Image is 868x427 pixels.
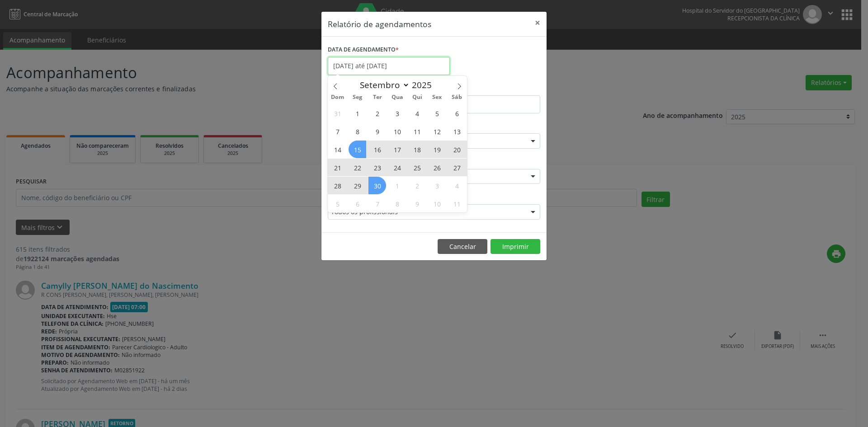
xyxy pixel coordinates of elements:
[348,94,368,100] span: Seg
[349,195,366,212] span: Outubro 6, 2025
[428,177,446,194] span: Outubro 3, 2025
[328,57,450,75] input: Selecione uma data ou intervalo
[388,104,406,122] span: Setembro 3, 2025
[427,94,447,100] span: Sex
[408,195,426,212] span: Outubro 9, 2025
[368,177,386,194] span: Setembro 30, 2025
[349,141,366,158] span: Setembro 15, 2025
[408,159,426,176] span: Setembro 25, 2025
[329,195,346,212] span: Outubro 5, 2025
[388,177,406,194] span: Outubro 1, 2025
[436,95,540,113] input: Selecione o horário final
[428,104,446,122] span: Setembro 5, 2025
[329,177,346,194] span: Setembro 28, 2025
[368,122,386,140] span: Setembro 9, 2025
[448,122,466,140] span: Setembro 13, 2025
[407,94,427,100] span: Qui
[410,79,439,91] input: Year
[368,159,386,176] span: Setembro 23, 2025
[368,195,386,212] span: Outubro 7, 2025
[387,94,407,100] span: Qua
[349,104,366,122] span: Setembro 1, 2025
[448,141,466,158] span: Setembro 20, 2025
[368,94,387,100] span: Ter
[388,195,406,212] span: Outubro 8, 2025
[349,122,366,140] span: Setembro 8, 2025
[448,104,466,122] span: Setembro 6, 2025
[408,141,426,158] span: Setembro 18, 2025
[447,94,467,100] span: Sáb
[368,104,386,122] span: Setembro 2, 2025
[329,159,346,176] span: Setembro 21, 2025
[448,177,466,194] span: Outubro 4, 2025
[428,159,446,176] span: Setembro 26, 2025
[329,141,346,158] span: Setembro 14, 2025
[355,79,410,91] select: Month
[448,159,466,176] span: Setembro 27, 2025
[408,104,426,122] span: Setembro 4, 2025
[528,12,547,34] button: Close
[349,159,366,176] span: Setembro 22, 2025
[388,122,406,140] span: Setembro 10, 2025
[328,94,348,100] span: Dom
[408,122,426,140] span: Setembro 11, 2025
[428,141,446,158] span: Setembro 19, 2025
[368,141,386,158] span: Setembro 16, 2025
[428,195,446,212] span: Outubro 10, 2025
[328,43,399,57] label: DATA DE AGENDAMENTO
[436,81,540,95] label: ATÉ
[448,195,466,212] span: Outubro 11, 2025
[329,104,346,122] span: Agosto 31, 2025
[329,122,346,140] span: Setembro 7, 2025
[408,177,426,194] span: Outubro 2, 2025
[428,122,446,140] span: Setembro 12, 2025
[349,177,366,194] span: Setembro 29, 2025
[388,141,406,158] span: Setembro 17, 2025
[328,18,431,30] h5: Relatório de agendamentos
[438,239,487,254] button: Cancelar
[388,159,406,176] span: Setembro 24, 2025
[491,239,540,254] button: Imprimir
